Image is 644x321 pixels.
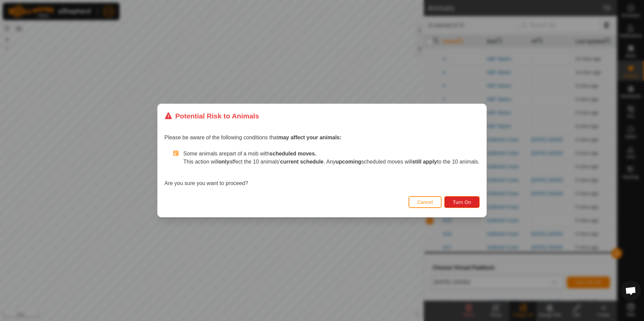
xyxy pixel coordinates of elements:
[417,200,433,205] span: Cancel
[444,196,479,208] button: Turn On
[621,281,641,301] div: Open chat
[335,159,361,165] strong: upcoming
[183,150,480,158] p: Some animals are
[218,159,229,165] strong: only
[453,200,471,205] span: Turn On
[164,135,342,140] span: Please be aware of the following conditions that
[412,159,437,165] strong: still apply
[278,135,342,140] strong: may affect your animals:
[227,151,316,156] span: part of a mob with
[183,158,480,166] p: This action will affect the 10 animals' . Any scheduled moves will to the 10 animals.
[164,111,259,121] div: Potential Risk to Animals
[280,159,324,165] strong: current schedule
[409,196,442,208] button: Cancel
[164,150,480,187] div: Are you sure you want to proceed?
[269,151,316,156] strong: scheduled moves.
